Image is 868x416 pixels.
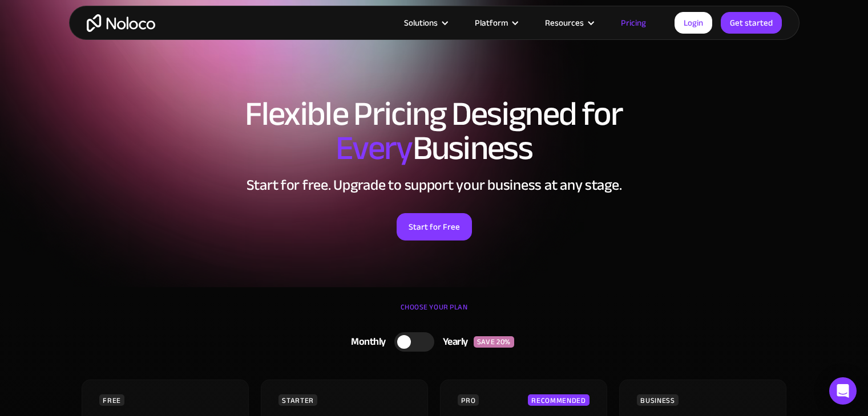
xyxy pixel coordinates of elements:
[637,394,678,406] div: BUSINESS
[675,12,712,34] a: Login
[80,299,788,327] div: CHOOSE YOUR PLAN
[404,15,438,30] div: Solutions
[829,377,857,405] div: Open Intercom Messenger
[607,15,660,30] a: Pricing
[337,333,394,350] div: Monthly
[721,12,782,34] a: Get started
[545,15,584,30] div: Resources
[474,336,514,348] div: SAVE 20%
[461,15,531,30] div: Platform
[528,394,589,406] div: RECOMMENDED
[80,177,788,194] h2: Start for free. Upgrade to support your business at any stage.
[87,14,155,32] a: home
[531,15,607,30] div: Resources
[99,394,124,406] div: FREE
[278,394,317,406] div: STARTER
[80,97,788,165] h1: Flexible Pricing Designed for Business
[390,15,461,30] div: Solutions
[458,394,479,406] div: PRO
[397,213,472,240] a: Start for Free
[336,116,413,180] span: Every
[434,333,474,350] div: Yearly
[475,15,508,30] div: Platform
